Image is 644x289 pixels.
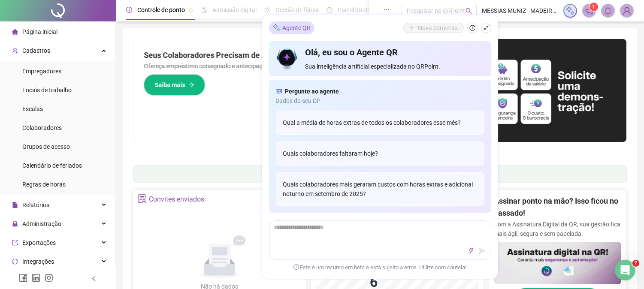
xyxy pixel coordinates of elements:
[293,263,467,272] span: Este é um recurso em beta e está sujeito a erros. Utilize com cautela!
[22,87,72,93] span: Locais de trabalho
[144,49,370,61] h2: Seus Colaboradores Precisam de Apoio Financeiro?
[482,6,558,15] span: MESSIAS MUNIZ - MADEIREIRA DO MESSIAS LTDA ME
[19,274,27,282] span: facebook
[12,29,18,35] span: home
[138,194,147,203] span: solution
[22,124,62,131] span: Colaboradores
[477,246,487,256] button: send
[144,61,370,71] p: Ofereça empréstimo consignado e antecipação salarial com o QRPoint Crédito.
[483,25,489,31] span: shrink
[305,46,484,58] h4: Olá, eu sou o Agente QR
[590,3,598,11] sup: 1
[12,48,18,54] span: user-add
[585,7,593,15] span: notification
[276,172,484,206] div: Quais colaboradores mais geraram custos com horas extras e adicional noturno em setembro de 2025?
[188,8,194,13] span: pushpin
[494,195,621,220] h2: Assinar ponto na mão? Isso ficou no passado!
[403,23,464,33] button: Nova conversa
[604,7,612,15] span: bell
[32,274,40,282] span: linkedin
[212,6,257,13] span: Admissão digital
[593,4,596,10] span: 1
[12,221,18,227] span: lock
[12,259,18,265] span: sync
[494,242,621,284] img: banner%2F02c71560-61a6-44d4-94b9-c8ab97240462.png
[293,264,299,270] span: exclamation-circle
[276,46,299,71] img: icon
[620,4,633,17] img: 72769
[275,6,319,13] span: Gestão de férias
[137,6,185,13] span: Controle de ponto
[494,220,621,238] p: Com a Assinatura Digital da QR, sua gestão fica mais ágil, segura e sem papelada.
[22,162,82,169] span: Calendário de feriados
[22,28,57,35] span: Página inicial
[276,87,282,96] span: read
[615,260,635,280] iframe: Intercom live chat
[188,82,194,88] span: arrow-right
[22,220,61,227] span: Administração
[276,141,484,166] div: Quais colaboradores faltaram hoje?
[285,87,339,96] span: Pergunte ao agente
[327,7,333,13] span: dashboard
[469,25,475,31] span: history
[45,274,53,282] span: instagram
[22,105,43,112] span: Escalas
[276,111,484,135] div: Qual a média de horas extras de todos os colaboradores esse mês?
[269,21,314,34] div: Agente QR
[264,7,270,13] span: sun
[338,6,371,13] span: Painel do DP
[380,39,627,142] img: banner%2F11e687cd-1386-4cbd-b13b-7bd81425532d.png
[12,202,18,208] span: file
[91,276,97,282] span: left
[468,248,474,254] span: thunderbolt
[305,62,484,71] span: Sua inteligência artificial especializada no QRPoint.
[201,7,207,13] span: file-done
[126,7,132,13] span: clock-circle
[22,47,50,54] span: Cadastros
[466,246,476,256] button: thunderbolt
[22,258,54,265] span: Integrações
[22,239,56,246] span: Exportações
[149,192,204,207] div: Convites enviados
[276,96,484,105] span: Dados do seu DP
[384,7,390,13] span: ellipsis
[565,6,575,15] img: sparkle-icon.fc2bf0ac1784a2077858766a79e2daf3.svg
[22,202,49,208] span: Relatórios
[632,260,639,267] span: 7
[22,181,66,188] span: Regras de horas
[12,240,18,246] span: export
[466,8,472,14] span: search
[22,143,70,150] span: Grupos de acesso
[144,74,205,96] button: Saiba mais
[272,23,281,32] img: sparkle-icon.fc2bf0ac1784a2077858766a79e2daf3.svg
[154,80,185,90] span: Saiba mais
[22,68,61,75] span: Empregadores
